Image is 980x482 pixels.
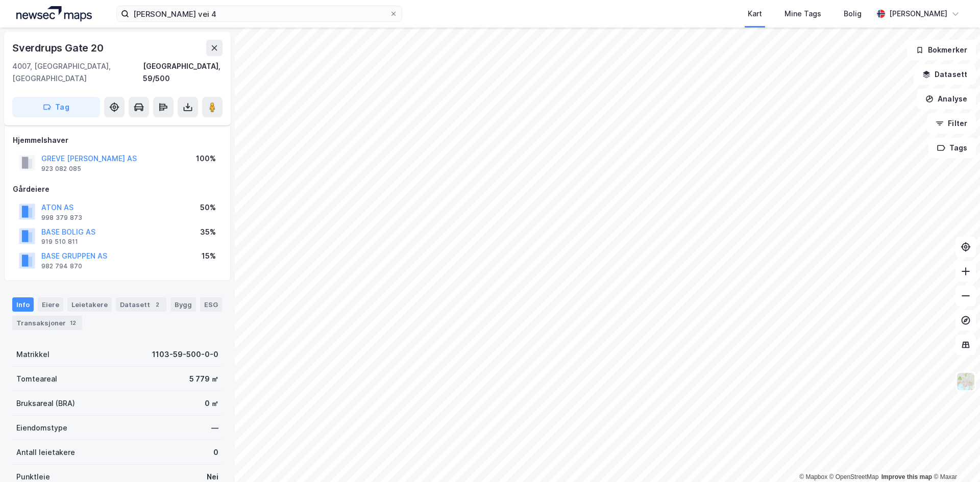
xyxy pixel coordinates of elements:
[799,473,827,480] a: Mapbox
[68,318,78,328] div: 12
[200,226,216,238] div: 35%
[41,214,82,222] div: 998 379 873
[927,113,976,134] button: Filter
[956,372,975,391] img: Z
[929,433,980,482] iframe: Chat Widget
[16,6,92,21] img: logo.a4113a55bc3d86da70a041830d287a7e.svg
[205,397,218,410] div: 0 ㎡
[41,165,81,173] div: 923 082 085
[67,297,112,312] div: Leietakere
[16,397,75,410] div: Bruksareal (BRA)
[16,348,50,361] div: Matrikkel
[196,153,216,165] div: 100%
[16,373,57,385] div: Tomteareal
[116,297,166,312] div: Datasett
[12,60,143,85] div: 4007, [GEOGRAPHIC_DATA], [GEOGRAPHIC_DATA]
[13,183,222,195] div: Gårdeiere
[928,138,976,158] button: Tags
[914,64,976,85] button: Datasett
[917,89,976,109] button: Analyse
[189,373,218,385] div: 5 779 ㎡
[844,8,862,20] div: Bolig
[211,422,218,434] div: —
[12,297,34,312] div: Info
[200,297,222,312] div: ESG
[889,8,947,20] div: [PERSON_NAME]
[16,446,75,459] div: Antall leietakere
[907,40,976,60] button: Bokmerker
[202,250,216,262] div: 15%
[213,446,218,459] div: 0
[12,97,100,117] button: Tag
[785,8,821,20] div: Mine Tags
[143,60,223,85] div: [GEOGRAPHIC_DATA], 59/500
[829,473,879,480] a: OpenStreetMap
[881,473,932,480] a: Improve this map
[748,8,762,20] div: Kart
[13,134,222,146] div: Hjemmelshaver
[152,348,218,361] div: 1103-59-500-0-0
[170,297,196,312] div: Bygg
[12,316,82,330] div: Transaksjoner
[41,238,78,246] div: 919 510 811
[16,422,67,434] div: Eiendomstype
[12,40,106,56] div: Sverdrups Gate 20
[38,297,63,312] div: Eiere
[41,262,82,270] div: 982 794 870
[152,299,162,310] div: 2
[200,201,216,214] div: 50%
[129,6,389,21] input: Søk på adresse, matrikkel, gårdeiere, leietakere eller personer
